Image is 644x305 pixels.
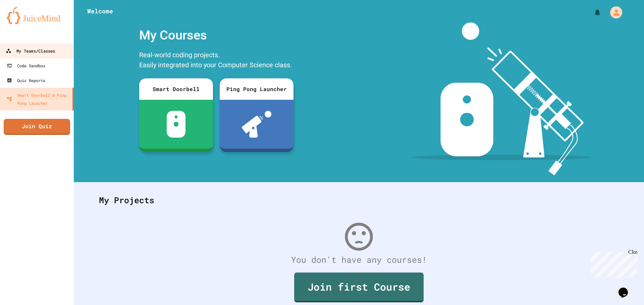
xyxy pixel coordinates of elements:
[220,78,293,100] div: Ping Pong Launcher
[92,187,626,213] div: My Projects
[294,273,424,302] a: Join first Course
[167,111,186,138] img: sdb-white.svg
[412,22,591,175] img: banner-image-my-projects.png
[3,3,46,43] div: Chat with us now!Close
[4,119,70,135] a: Join Quiz
[7,7,67,24] img: logo-orange.svg
[7,76,45,84] div: Quiz Reports
[136,48,297,73] div: Real-world coding projects. Easily integrated into your Computer Science class.
[7,62,45,70] div: Code Sandbox
[92,253,626,266] div: You don't have any courses!
[588,249,637,278] iframe: chat widget
[6,47,55,55] div: My Teams/Classes
[242,111,272,138] img: ppl-with-ball.png
[603,5,624,20] div: My Account
[616,278,637,298] iframe: chat widget
[581,7,603,18] div: My Notifications
[7,91,70,107] div: Smart Doorbell & Ping Pong Launcher
[136,22,297,48] div: My Courses
[139,78,213,100] div: Smart Doorbell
